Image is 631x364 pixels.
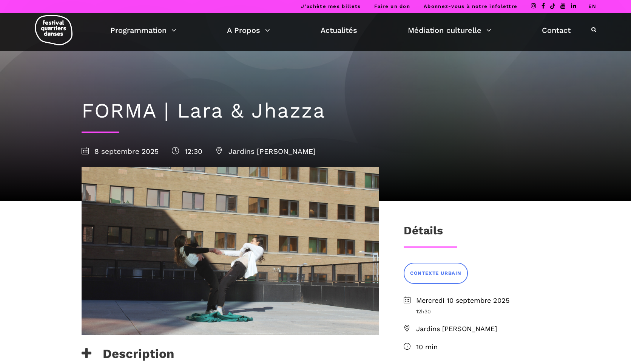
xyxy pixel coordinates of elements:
span: 12h30 [416,307,550,316]
span: Mercredi 10 septembre 2025 [416,295,550,306]
a: Abonnez-vous à notre infolettre [424,3,517,9]
a: Programmation [110,24,176,37]
a: Médiation culturelle [408,24,491,37]
a: EN [588,3,596,9]
img: logo-fqd-med [35,15,73,45]
span: 10 min [416,342,550,353]
span: 8 septembre 2025 [82,147,159,156]
a: CONTEXTE URBAIN [404,263,468,283]
span: Jardins [PERSON_NAME] [416,324,550,335]
a: Contact [542,24,571,37]
span: Jardins [PERSON_NAME] [216,147,316,156]
a: J’achète mes billets [301,3,361,9]
a: Faire un don [374,3,410,9]
a: A Propos [227,24,270,37]
span: 12:30 [172,147,202,156]
span: CONTEXTE URBAIN [410,270,461,277]
h1: FORMA | Lara & Jhazza [82,99,550,123]
a: Actualités [321,24,357,37]
h3: Détails [404,224,443,243]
